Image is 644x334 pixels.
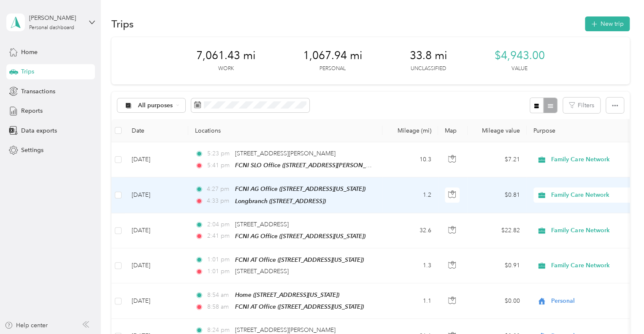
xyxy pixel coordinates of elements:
th: Mileage value [468,119,527,142]
div: Personal dashboard [29,25,74,30]
td: [DATE] [125,213,188,248]
p: Work [218,65,234,73]
button: Filters [563,98,600,113]
button: New trip [585,16,630,31]
p: Personal [319,65,346,73]
span: 5:41 pm [207,161,231,170]
span: Home [21,48,38,57]
span: [STREET_ADDRESS][PERSON_NAME] [235,326,336,334]
span: [STREET_ADDRESS] [235,268,289,275]
span: 4:33 pm [207,196,231,206]
span: Reports [21,106,43,115]
span: 1,067.94 mi [303,49,363,62]
td: $22.82 [468,213,527,248]
span: Home ([STREET_ADDRESS][US_STATE]) [235,291,339,298]
td: 10.3 [382,142,438,177]
td: 1.3 [382,248,438,283]
h1: Trips [111,19,134,28]
th: Locations [188,119,382,142]
iframe: Everlance-gr Chat Button Frame [597,287,644,334]
td: [DATE] [125,142,188,177]
span: Transactions [21,87,55,96]
span: Settings [21,146,43,155]
span: Longbranch ([STREET_ADDRESS]) [235,198,326,204]
span: Personal [551,296,628,306]
span: Family Care Network [551,190,628,200]
span: FCNI AG Office ([STREET_ADDRESS][US_STATE]) [235,233,365,239]
span: [STREET_ADDRESS] [235,221,289,228]
div: [PERSON_NAME] [29,14,82,22]
th: Map [438,119,468,142]
button: Help center [5,321,48,330]
td: 32.6 [382,213,438,248]
span: FCNI AT Office ([STREET_ADDRESS][US_STATE]) [235,303,364,310]
td: [DATE] [125,177,188,213]
th: Date [125,119,188,142]
span: Family Care Network [551,155,628,164]
span: Family Care Network [551,226,628,235]
span: 2:04 pm [207,220,231,229]
span: 33.8 mi [410,49,447,62]
span: FCNI AT Office ([STREET_ADDRESS][US_STATE]) [235,256,364,263]
span: Family Care Network [551,261,628,270]
span: FCNI SLO Office ([STREET_ADDRESS][PERSON_NAME][US_STATE]) [235,162,416,169]
span: Data exports [21,126,57,135]
span: All purposes [138,103,173,109]
span: 7,061.43 mi [196,49,256,62]
td: $7.21 [468,142,527,177]
td: $0.91 [468,248,527,283]
span: 1:01 pm [207,267,231,276]
span: 1:01 pm [207,255,231,264]
span: 5:23 pm [207,149,231,158]
span: [STREET_ADDRESS][PERSON_NAME] [235,150,336,157]
td: [DATE] [125,283,188,319]
span: Trips [21,67,34,76]
span: $4,943.00 [495,49,545,62]
span: 8:54 am [207,291,231,300]
td: $0.81 [468,177,527,213]
span: FCNI AG Office ([STREET_ADDRESS][US_STATE]) [235,185,365,192]
th: Mileage (mi) [382,119,438,142]
td: 1.1 [382,283,438,319]
span: 4:27 pm [207,185,231,194]
td: $0.00 [468,283,527,319]
td: 1.2 [382,177,438,213]
p: Unclassified [411,65,446,73]
span: 8:58 am [207,302,231,312]
p: Value [511,65,528,73]
td: [DATE] [125,248,188,283]
span: 2:41 pm [207,231,231,241]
